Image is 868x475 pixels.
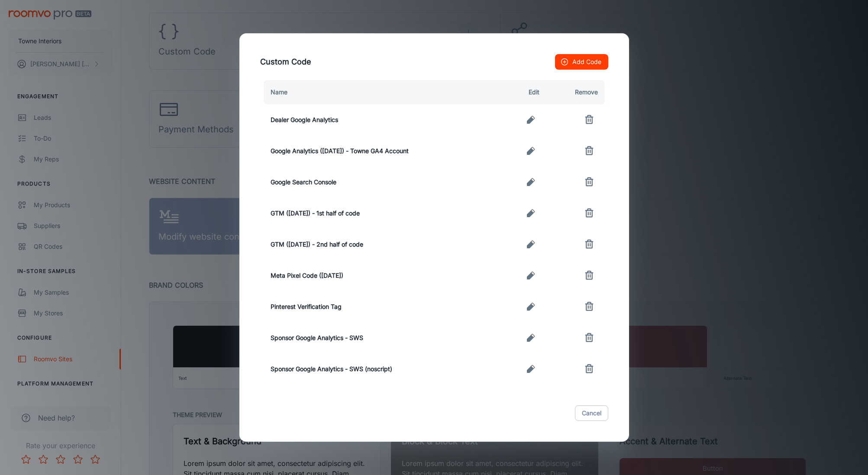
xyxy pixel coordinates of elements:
[260,135,499,167] td: Google Analytics ([DATE]) - Towne GA4 Account
[250,44,619,80] h2: Custom Code
[260,198,499,229] td: GTM ([DATE]) - 1st half of code
[260,353,499,385] td: Sponsor Google Analytics - SWS (noscript)
[555,54,608,70] button: Add Code
[260,260,499,291] td: Meta Pixel Code ([DATE])
[575,405,608,421] button: Cancel
[260,229,499,260] td: GTM ([DATE]) - 2nd half of code
[260,80,499,104] th: Name
[260,291,499,322] td: Pinterest Verification Tag
[546,80,608,104] th: Remove
[260,167,499,198] td: Google Search Console
[260,322,499,353] td: Sponsor Google Analytics - SWS
[260,104,499,135] td: Dealer Google Analytics
[498,80,546,104] th: Edit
